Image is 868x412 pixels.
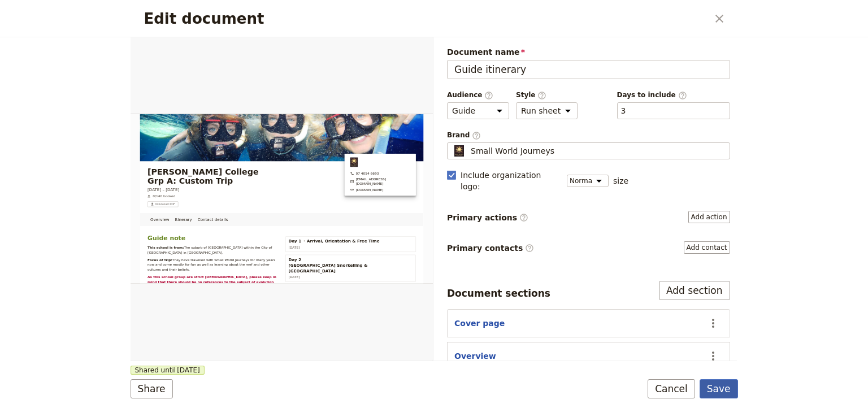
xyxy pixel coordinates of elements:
span: They have travelled with Small World Journeys for many years now and come mostly for fun as well ... [41,345,349,376]
button: Primary actions​ [688,211,730,223]
span: Arrival, Orientation & Free Time [422,298,596,311]
span: Include organization logo : [461,170,560,192]
button: Save [700,379,738,398]
span: 07 4054 6693 [526,137,665,148]
span: Guide note [41,288,132,305]
span: ​ [519,213,528,222]
button: Actions [704,346,723,366]
input: Document name [447,60,730,79]
span: Small World Journeys [471,145,554,157]
span: Brand [447,131,730,140]
button: Cover page [454,318,505,329]
span: ​ [472,131,481,139]
span: Primary contacts [447,242,534,254]
span: Days to include [617,90,730,100]
strong: This school is from: [41,315,128,324]
span: [GEOGRAPHIC_DATA] Snorkelling & [GEOGRAPHIC_DATA] [378,355,675,383]
select: size [567,175,609,187]
span: [DATE] [378,385,405,394]
strong: Focus of trip: [41,345,100,354]
span: ​ [525,244,534,253]
span: [DATE] [177,366,200,375]
span: The suburb of [GEOGRAPHIC_DATA] within the City of [GEOGRAPHIC_DATA] in [GEOGRAPHIC_DATA], [41,315,341,336]
span: ​ [484,91,493,99]
span: Shared until [131,366,205,375]
span: ​ [537,91,546,99]
span: 0/140 booked [53,191,107,202]
select: Audience​ [447,102,509,119]
span: Download PDF [58,211,107,220]
a: www.smallworldjourneys.com.au [526,175,665,187]
button: Share [131,379,173,398]
img: Small World Journeys logo [526,104,544,127]
select: Style​ [516,102,578,119]
span: [DOMAIN_NAME] [539,175,605,187]
a: Contact details [154,236,240,268]
a: Itinerary [99,236,154,268]
span: [DATE] – [DATE] [41,174,116,188]
button: Cancel [648,379,695,398]
button: Primary contacts​ [684,241,730,254]
span: Style [516,90,578,100]
button: ​Download PDF [41,209,114,223]
button: Add section [659,281,730,300]
span: Day 2 [378,342,409,355]
div: Document sections [447,287,550,300]
span: size [613,175,628,187]
span: ​ [678,91,687,99]
button: Close dialog [710,9,729,28]
a: groups@smallworldjourneys.com.au [526,150,665,173]
h2: Edit document [144,10,708,27]
span: Day 1 [378,298,409,311]
span: 07 4054 6693 [539,137,594,148]
span: [DATE] [378,314,405,323]
span: [EMAIL_ADDRESS][DOMAIN_NAME] [539,150,665,173]
button: Overview [454,350,496,362]
button: Actions [704,314,723,333]
a: Overview [41,236,99,268]
img: Profile [452,145,466,157]
button: Days to include​Clear input [621,105,626,116]
span: Document name [447,46,730,58]
span: Primary actions [447,212,528,223]
span: Audience [447,90,509,100]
